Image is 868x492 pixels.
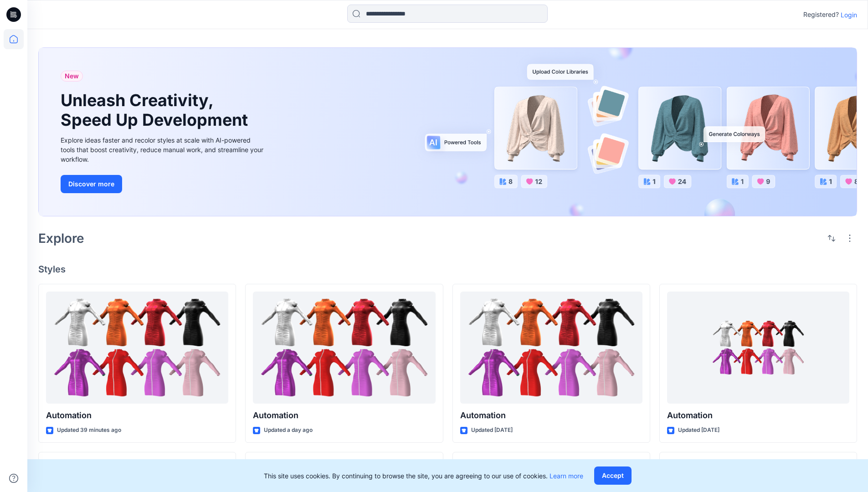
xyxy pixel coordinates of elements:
[667,292,849,404] a: Automation
[264,471,583,481] p: This site uses cookies. By continuing to browse the site, you are agreeing to our use of cookies.
[841,10,857,20] p: Login
[253,292,435,404] a: Automation
[678,425,719,435] p: Updated [DATE]
[460,292,642,404] a: Automation
[264,425,313,435] p: Updated a day ago
[61,135,266,164] div: Explore ideas faster and recolor styles at scale with AI-powered tools that boost creativity, red...
[61,175,122,193] button: Discover more
[38,264,857,275] h4: Styles
[61,91,252,130] h1: Unleash Creativity, Speed Up Development
[61,175,266,193] a: Discover more
[471,425,513,435] p: Updated [DATE]
[65,71,79,82] span: New
[46,292,228,404] a: Automation
[550,472,583,480] a: Learn more
[594,466,632,485] button: Accept
[667,409,849,422] p: Automation
[57,425,121,435] p: Updated 39 minutes ago
[46,409,228,422] p: Automation
[803,9,839,20] p: Registered?
[253,409,435,422] p: Automation
[460,409,642,422] p: Automation
[38,231,84,246] h2: Explore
